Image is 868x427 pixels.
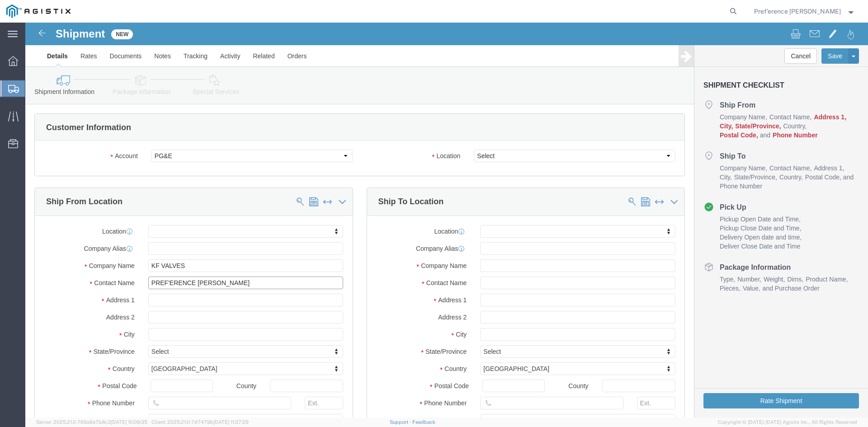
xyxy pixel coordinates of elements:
[412,419,435,425] a: Feedback
[151,419,249,425] span: Client: 2025.21.0-7d7479b
[390,419,412,425] a: Support
[6,5,71,18] img: logo
[36,419,147,425] span: Server: 2025.21.0-769a9a7b8c3
[111,419,147,425] span: [DATE] 10:09:35
[25,23,868,418] iframe: FS Legacy Container
[213,419,249,425] span: [DATE] 11:37:29
[754,6,856,17] button: Pref’erence [PERSON_NAME]
[718,418,857,426] span: Copyright © [DATE]-[DATE] Agistix Inc., All Rights Reserved
[754,6,841,16] span: Pref’erence Wyatt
